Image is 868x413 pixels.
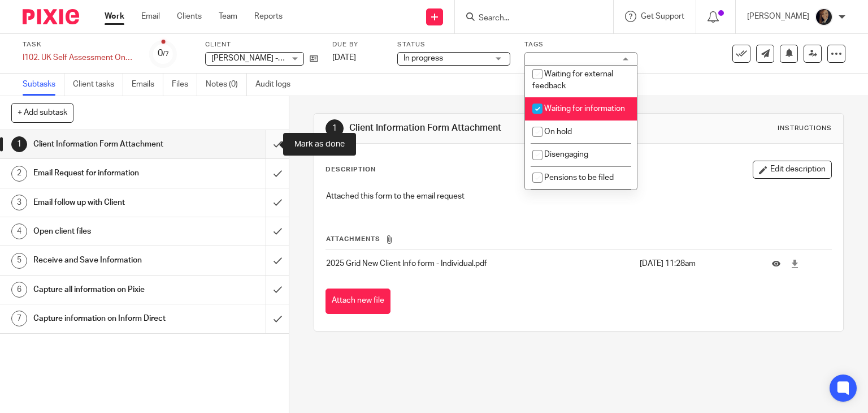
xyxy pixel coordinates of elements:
[23,40,136,49] label: Task
[33,194,181,211] h1: Email follow up with Client
[325,119,344,137] div: 1
[141,11,160,22] a: Email
[11,311,27,326] div: 7
[105,11,124,22] a: Work
[132,74,163,96] a: Emails
[349,122,602,134] h1: Client Information Form Attachment
[172,74,197,96] a: Files
[11,253,27,269] div: 5
[332,40,383,49] label: Due by
[791,258,799,269] a: Download
[33,223,181,240] h1: Open client files
[325,289,390,314] button: Attach new file
[177,11,202,22] a: Clients
[73,74,123,96] a: Client tasks
[11,223,27,239] div: 4
[23,9,79,24] img: Pixie
[11,282,27,298] div: 6
[33,165,181,182] h1: Email Request for information
[33,136,181,153] h1: Client Information Form Attachment
[397,40,510,49] label: Status
[163,51,169,57] small: /7
[255,74,299,96] a: Audit logs
[158,47,169,60] div: 0
[403,54,443,62] span: In progress
[478,14,579,24] input: Search
[11,195,27,210] div: 3
[524,40,637,49] label: Tags
[254,11,283,22] a: Reports
[33,281,181,298] h1: Capture all information on Pixie
[23,52,136,63] div: I102. UK Self Assessment Onboarding: Request Information
[753,161,832,179] button: Edit description
[332,54,356,62] span: [DATE]
[11,103,73,122] button: + Add subtask
[326,191,832,202] p: Attached this form to the email request
[326,258,634,269] p: 2025 Grid New Client Info form - Individual.pdf
[11,136,27,152] div: 1
[544,174,614,182] span: Pensions to be filed
[544,105,625,113] span: Waiting for information
[532,70,613,90] span: Waiting for external feedback
[544,128,572,136] span: On hold
[211,54,314,62] span: [PERSON_NAME] - GUK2528
[778,124,832,133] div: Instructions
[205,40,318,49] label: Client
[641,12,684,20] span: Get Support
[23,74,64,96] a: Subtasks
[325,165,376,174] p: Description
[747,11,809,22] p: [PERSON_NAME]
[11,166,27,182] div: 2
[33,252,181,269] h1: Receive and Save Information
[33,310,181,327] h1: Capture information on Inform Direct
[219,11,237,22] a: Team
[544,150,588,158] span: Disengaging
[640,258,755,269] p: [DATE] 11:28am
[206,74,247,96] a: Notes (0)
[815,8,833,26] img: Screenshot%202023-08-23%20174648.png
[326,236,380,242] span: Attachments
